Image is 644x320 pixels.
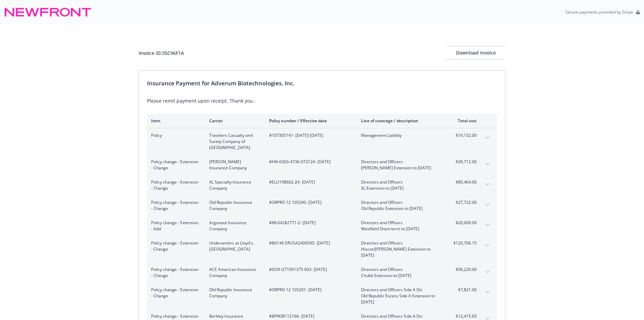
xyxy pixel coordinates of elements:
[151,118,198,124] div: Item
[361,273,440,279] span: Chubb Extension to [DATE]
[361,226,440,232] span: Westfield Short-term to [DATE]
[482,287,493,298] button: expand content
[482,220,493,231] button: expand content
[451,159,477,165] span: $39,712.00
[151,179,198,191] span: Policy change - Extension - Change
[151,220,198,232] span: Policy change - Extension - Add
[361,287,440,293] span: Directors and Officers Side A Dic
[209,240,258,252] span: Underwriters at Lloyd's, [GEOGRAPHIC_DATA]
[446,46,505,60] button: Download Invoice
[361,199,440,212] span: Directors and OfficersOld Republic Extension to [DATE]
[482,132,493,143] button: expand content
[361,118,440,124] div: Line of coverage / description
[451,287,477,293] span: $7,821.00
[151,287,198,299] span: Policy change - Extension - Change
[361,287,440,305] span: Directors and Officers Side A DicOld Republic Excess Side A Extension to [DATE]
[269,199,350,206] span: #ORPRO 12 105290 - [DATE]
[209,220,258,232] span: Argonaut Insurance Company
[361,179,440,185] span: Directors and Officers
[209,266,258,279] span: ACE American Insurance Company
[147,175,497,195] div: Policy change - Extension - ChangeXL Specialty Insurance Company#ELU198602-24- [DATE]Directors an...
[361,206,440,212] span: Old Republic Extension to [DATE]
[361,165,440,171] span: [PERSON_NAME] Extension to [DATE]
[451,266,477,273] span: $56,229.00
[361,220,440,226] span: Directors and Officers
[361,266,440,273] span: Directors and Officers
[361,132,440,138] span: Management Liability
[209,179,258,191] span: XL Specialty Insurance Company
[361,240,440,246] span: Directors and Officers
[269,266,350,273] span: #DOX G71091375 003 - [DATE]
[209,159,258,171] span: [PERSON_NAME] Insurance Company
[209,287,258,299] span: Old Republic Insurance Company
[482,179,493,190] button: expand content
[151,266,198,279] span: Policy change - Extension - Change
[269,220,350,226] span: #MLX4282771-2 - [DATE]
[446,46,505,59] div: Download Invoice
[269,132,350,138] span: #107305141 - [DATE]-[DATE]
[269,179,350,185] span: #ELU198602-24 - [DATE]
[361,199,440,206] span: Directors and Officers
[151,159,198,171] span: Policy change - Extension - Change
[361,159,440,171] span: Directors and Officers[PERSON_NAME] Extension to [DATE]
[451,199,477,206] span: $27,722.00
[147,283,497,309] div: Policy change - Extension - ChangeOld Republic Insurance Company#ORPRO 12 105291- [DATE]Directors...
[139,49,184,57] div: Invoice ID: 35C96F1A
[451,313,477,319] span: $12,415.65
[361,185,440,191] span: XL Extension to [DATE]
[269,313,350,319] span: #BPRO8112166 - [DATE]
[209,132,258,151] span: Travelers Casualty and Surety Company of [GEOGRAPHIC_DATA]
[482,159,493,170] button: expand content
[361,246,440,258] span: Hiscox/[PERSON_NAME] Extension to [DATE]
[151,199,198,212] span: Policy change - Extension - Change
[269,287,350,293] span: #ORPRO 12 105291 - [DATE]
[361,159,440,165] span: Directors and Officers
[151,240,198,252] span: Policy change - Extension - Change
[451,118,477,124] div: Total cost
[209,118,258,124] div: Carrier
[482,199,493,210] button: expand content
[147,79,497,88] div: Insurance Payment for Adverum Biotechnologies, Inc.
[451,132,477,138] span: $19,152.00
[361,220,440,232] span: Directors and OfficersWestfield Short-term to [DATE]
[482,240,493,251] button: expand content
[565,9,633,15] p: Secure payments provided by Stripe
[151,132,198,138] span: Policy
[147,262,497,283] div: Policy change - Extension - ChangeACE American Insurance Company#DOX G71091375 003- [DATE]Directo...
[269,159,350,165] span: #HN-0303-4736-073124 - [DATE]
[147,216,497,236] div: Policy change - Extension - AddArgonaut Insurance Company#MLX4282771-2- [DATE]Directors and Offic...
[361,240,440,258] span: Directors and OfficersHiscox/[PERSON_NAME] Extension to [DATE]
[361,266,440,279] span: Directors and OfficersChubb Extension to [DATE]
[147,195,497,216] div: Policy change - Extension - ChangeOld Republic Insurance Company#ORPRO 12 105290- [DATE]Directors...
[269,240,350,246] span: #B0146 ERUSA2400545 - [DATE]
[209,199,258,212] span: Old Republic Insurance Company
[361,179,440,191] span: Directors and OfficersXL Extension to [DATE]
[451,220,477,226] span: $20,000.00
[147,128,497,155] div: PolicyTravelers Casualty and Surety Company of [GEOGRAPHIC_DATA]#107305141- [DATE]-[DATE]Manageme...
[147,155,497,175] div: Policy change - Extension - Change[PERSON_NAME] Insurance Company#HN-0303-4736-073124- [DATE]Dire...
[482,266,493,277] button: expand content
[269,118,350,124] div: Policy number / Effective date
[361,293,440,305] span: Old Republic Excess Side A Extension to [DATE]
[361,313,440,319] span: Directors and Officers Side A Dic
[147,97,497,104] div: Please remit payment upon receipt. Thank you.
[451,240,477,246] span: $120,706.15
[451,179,477,185] span: $80,464.00
[147,236,497,262] div: Policy change - Extension - ChangeUnderwriters at Lloyd's, [GEOGRAPHIC_DATA]#B0146 ERUSA2400545- ...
